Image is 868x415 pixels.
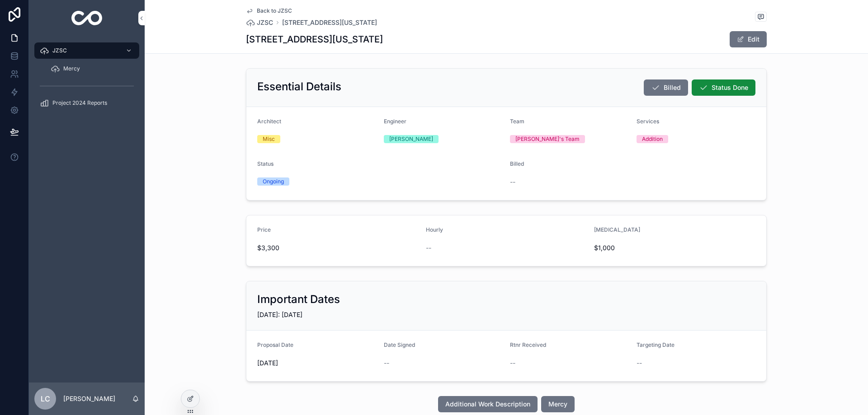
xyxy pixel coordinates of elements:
span: Engineer [384,118,406,125]
span: [MEDICAL_DATA] [594,226,640,233]
div: Addition [642,135,663,143]
span: Rtnr Received [510,341,546,348]
span: LC [41,393,50,404]
span: JZSC [52,47,67,54]
span: $1,000 [594,243,713,252]
button: Mercy [541,396,575,412]
a: JZSC [246,18,273,27]
span: Billed [510,160,524,167]
h2: Important Dates [257,292,340,307]
a: Project 2024 Reports [34,95,139,111]
div: scrollable content [29,36,145,123]
span: Billed [664,83,681,92]
span: -- [510,177,515,187]
span: -- [637,359,642,368]
h1: [STREET_ADDRESS][US_STATE] [246,33,383,46]
span: Hourly [426,226,443,233]
img: App logo [71,11,103,25]
span: -- [384,359,389,368]
button: Additional Work Description [438,396,538,412]
span: -- [426,243,431,252]
span: Services [637,118,659,125]
span: [DATE]: [DATE] [257,311,302,318]
span: Proposal Date [257,341,293,348]
button: Edit [730,31,767,47]
a: [STREET_ADDRESS][US_STATE] [282,18,377,27]
div: Misc [263,135,275,143]
a: Back to JZSC [246,7,292,14]
span: Back to JZSC [257,7,292,14]
span: Mercy [548,400,567,409]
span: Team [510,118,524,125]
span: -- [510,359,515,368]
span: Date Signed [384,341,415,348]
span: $3,300 [257,243,419,252]
a: JZSC [34,42,139,59]
a: Mercy [45,61,139,77]
span: Architect [257,118,281,125]
span: [DATE] [257,359,377,368]
span: Status Done [712,83,748,92]
span: JZSC [257,18,273,27]
h2: Essential Details [257,79,341,94]
button: Billed [644,79,688,96]
div: Ongoing [263,177,284,186]
span: Status [257,160,274,167]
div: [PERSON_NAME]'s Team [515,135,580,143]
span: Price [257,226,271,233]
span: Project 2024 Reports [52,99,107,107]
span: Targeting Date [637,341,675,348]
span: Additional Work Description [445,400,530,409]
button: Status Done [692,79,755,96]
p: [PERSON_NAME] [63,394,115,403]
span: Mercy [63,65,80,72]
div: [PERSON_NAME] [389,135,433,143]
